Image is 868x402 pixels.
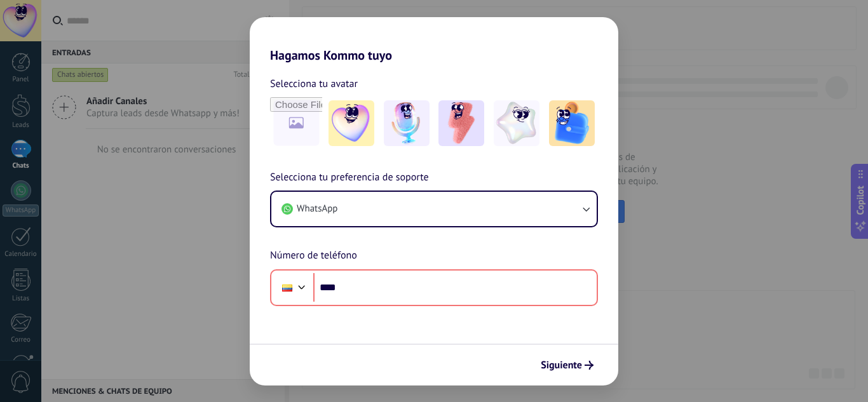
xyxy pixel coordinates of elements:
div: Ecuador: + 593 [275,274,299,301]
img: -5.jpeg [549,100,595,146]
img: -3.jpeg [438,100,484,146]
h2: Hagamos Kommo tuyo [250,17,618,63]
span: Selecciona tu avatar [270,76,358,92]
button: WhatsApp [271,192,597,226]
span: Número de teléfono [270,248,357,264]
span: Siguiente [541,361,582,370]
img: -2.jpeg [384,100,430,146]
img: -4.jpeg [494,100,539,146]
span: Selecciona tu preferencia de soporte [270,170,429,186]
button: Siguiente [535,354,599,376]
span: WhatsApp [297,203,337,215]
img: -1.jpeg [329,100,374,146]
